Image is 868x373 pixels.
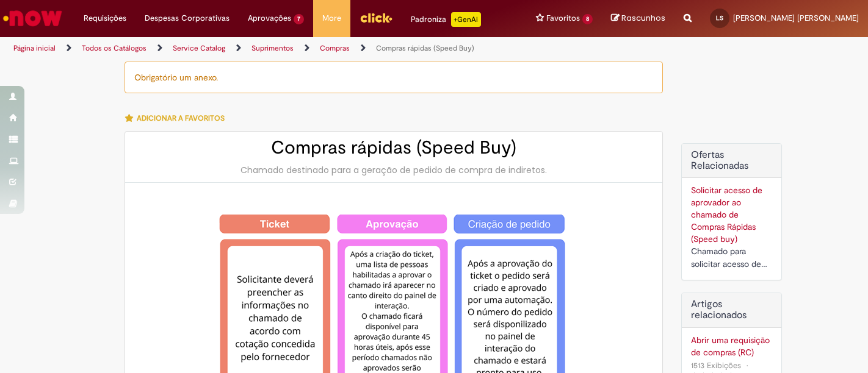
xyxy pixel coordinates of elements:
[1,6,64,30] img: ServiceNow
[621,12,665,24] span: Rascunhos
[451,12,481,27] p: +GenAi
[681,143,782,280] div: Ofertas Relacionadas
[84,12,126,24] span: Requisições
[691,334,772,358] a: Abrir uma requisição de compras (RC)
[716,14,723,22] span: LS
[137,138,650,158] h2: Compras rápidas (Speed Buy)
[9,37,570,60] ul: Trilhas de página
[582,14,593,24] span: 8
[137,113,225,123] span: Adicionar a Favoritos
[546,12,580,24] span: Favoritos
[137,164,650,176] div: Chamado destinado para a geração de pedido de compra de indiretos.
[691,245,772,271] div: Chamado para solicitar acesso de aprovador ao ticket de Speed buy
[82,43,146,53] a: Todos os Catálogos
[248,12,291,24] span: Aprovações
[13,43,56,53] a: Página inicial
[691,185,762,244] a: Solicitar acesso de aprovador ao chamado de Compras Rápidas (Speed buy)
[322,12,341,24] span: More
[691,299,772,321] h3: Artigos relacionados
[125,62,663,93] div: Obrigatório um anexo.
[360,9,392,27] img: click_logo_yellow_360x200.png
[320,43,350,53] a: Compras
[611,13,665,24] a: Rascunhos
[145,12,230,24] span: Despesas Corporativas
[376,43,474,53] a: Compras rápidas (Speed Buy)
[691,360,741,371] span: 1513 Exibições
[125,105,231,131] button: Adicionar a Favoritos
[691,150,772,171] h2: Ofertas Relacionadas
[173,43,225,53] a: Service Catalog
[733,13,859,23] span: [PERSON_NAME] [PERSON_NAME]
[294,14,304,24] span: 7
[411,12,481,27] div: Padroniza
[251,43,294,53] a: Suprimentos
